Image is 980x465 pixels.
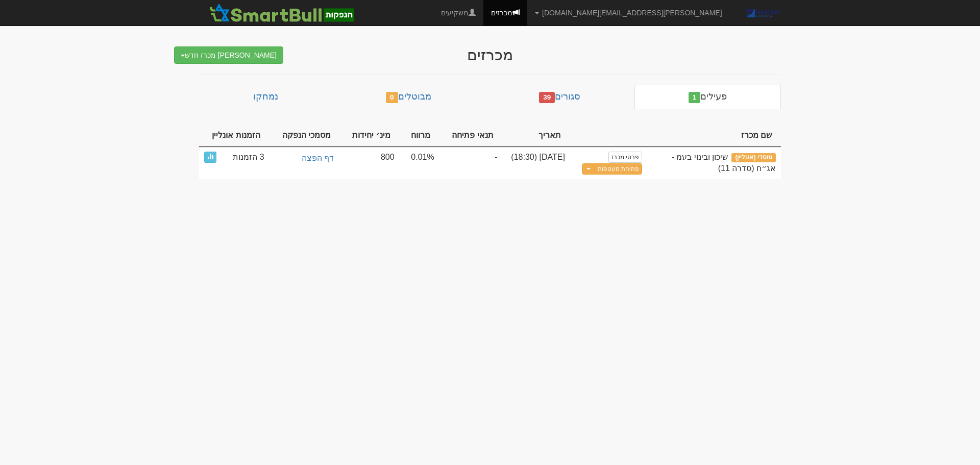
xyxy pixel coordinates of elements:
[340,147,399,180] td: 800
[731,153,776,162] span: מוסדי (אונליין)
[269,125,340,147] th: מסמכי הנפקה
[634,85,781,109] a: פעילים
[595,163,642,175] button: פתיחת מעטפות
[608,152,642,163] a: פרטי מכרז
[275,152,335,165] a: דף הפצה
[207,3,357,23] img: סמארטבול - מערכת לניהול הנפקות
[439,125,503,147] th: תנאי פתיחה
[199,125,269,147] th: הזמנות אונליין
[400,125,439,147] th: מרווח
[439,147,503,180] td: -
[340,125,399,147] th: מינ׳ יחידות
[672,153,776,173] span: שיכון ובינוי בעמ - אג״ח (סדרה 11)
[647,125,781,147] th: שם מכרז
[386,92,398,103] span: 0
[332,85,485,109] a: מבוטלים
[291,46,689,63] div: מכרזים
[689,92,701,103] span: 1
[539,92,555,103] span: 39
[503,125,570,147] th: תאריך
[400,147,439,180] td: 0.01%
[503,147,570,180] td: [DATE] (18:30)
[485,85,634,109] a: סגורים
[199,85,332,109] a: נמחקו
[233,152,264,163] span: 3 הזמנות
[174,46,283,64] button: [PERSON_NAME] מכרז חדש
